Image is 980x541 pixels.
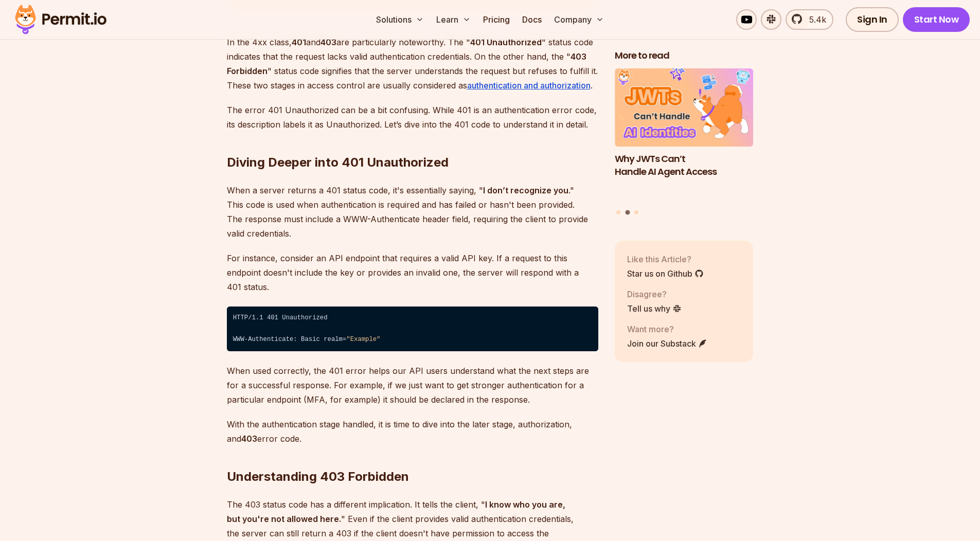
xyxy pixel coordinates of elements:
[616,210,620,214] button: Go to slide 1
[615,68,754,204] a: Why JWTs Can’t Handle AI Agent AccessWhy JWTs Can’t Handle AI Agent Access
[227,251,598,294] p: For instance, consider an API endpoint that requires a valid API key. If a request to this endpoi...
[615,68,754,147] img: Why JWTs Can’t Handle AI Agent Access
[227,417,598,446] p: With the authentication stage handled, it is time to dive into the later stage, authorization, an...
[479,9,514,30] a: Pricing
[615,68,754,204] li: 2 of 3
[627,322,707,335] p: Want more?
[627,253,704,265] p: Like this Article?
[227,427,598,485] h2: Understanding 403 Forbidden
[227,51,586,76] strong: 403 Forbidden
[627,287,682,300] p: Disagree?
[518,9,546,30] a: Docs
[227,364,598,407] p: When used correctly, the 401 error helps our API users understand what the next steps are for a s...
[10,2,111,37] img: Permit logo
[483,185,568,195] strong: I don’t recognize you
[467,80,591,91] a: authentication and authorization
[846,7,899,32] a: Sign In
[320,37,336,47] strong: 403
[550,9,608,30] button: Company
[615,68,754,216] div: Posts
[903,7,970,32] a: Start Now
[625,210,630,214] button: Go to slide 2
[241,434,257,444] strong: 403
[627,302,682,314] a: Tell us why
[634,210,638,214] button: Go to slide 3
[432,9,475,30] button: Learn
[227,113,598,171] h2: Diving Deeper into 401 Unauthorized
[292,37,306,47] strong: 401
[227,35,598,93] p: In the 4xx class, and are particularly noteworthy. The " " status code indicates that the request...
[615,49,754,62] h2: More to read
[615,152,754,178] h3: Why JWTs Can’t Handle AI Agent Access
[803,13,826,26] span: 5.4k
[227,183,598,241] p: When a server returns a 401 status code, it's essentially saying, " ." This code is used when aut...
[346,336,380,343] span: "Example"
[786,9,833,30] a: 5.4k
[627,267,704,279] a: Star us on Github
[470,37,542,47] strong: 401 Unauthorized
[227,306,598,352] code: HTTP/1.1 401 Unauthorized ⁠ WWW-Authenticate: Basic realm=
[627,337,707,349] a: Join our Substack
[227,103,598,132] p: The error 401 Unauthorized can be a bit confusing. While 401 is an authentication error code, its...
[372,9,428,30] button: Solutions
